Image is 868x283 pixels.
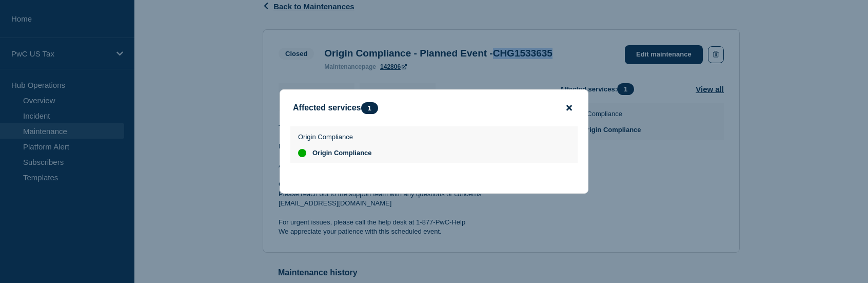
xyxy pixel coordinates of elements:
div: Affected services [293,102,383,114]
span: Origin Compliance [312,149,372,157]
span: 1 [361,102,378,114]
p: Origin Compliance [298,133,372,141]
div: up [298,149,306,157]
button: close button [563,103,575,113]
